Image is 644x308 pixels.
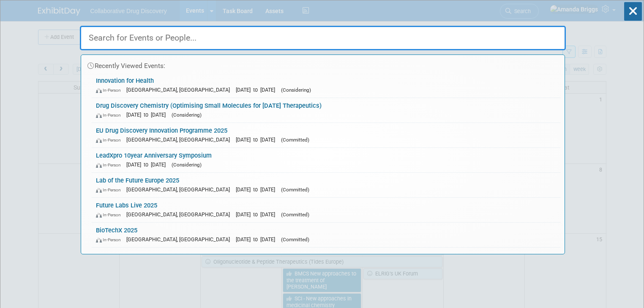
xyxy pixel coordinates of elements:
span: (Considering) [172,112,202,118]
span: [DATE] to [DATE] [236,211,279,218]
input: Search for Events or People... [80,26,566,50]
span: (Committed) [281,212,309,218]
a: Lab of the Future Europe 2025 In-Person [GEOGRAPHIC_DATA], [GEOGRAPHIC_DATA] [DATE] to [DATE] (Co... [92,173,560,197]
a: Drug Discovery Chemistry (Optimising Small Molecules for [DATE] Therapeutics) In-Person [DATE] to... [92,98,560,123]
span: [GEOGRAPHIC_DATA], [GEOGRAPHIC_DATA] [126,211,234,218]
span: [DATE] to [DATE] [126,112,170,118]
span: (Committed) [281,187,309,193]
span: (Committed) [281,237,309,243]
span: [DATE] to [DATE] [236,236,279,243]
span: In-Person [96,137,125,143]
span: [GEOGRAPHIC_DATA], [GEOGRAPHIC_DATA] [126,136,234,143]
span: In-Person [96,187,125,193]
span: [DATE] to [DATE] [126,161,170,168]
span: In-Person [96,112,125,118]
span: [DATE] to [DATE] [236,136,279,143]
span: [DATE] to [DATE] [236,87,279,93]
a: BioTechX 2025 In-Person [GEOGRAPHIC_DATA], [GEOGRAPHIC_DATA] [DATE] to [DATE] (Committed) [92,223,560,247]
span: [GEOGRAPHIC_DATA], [GEOGRAPHIC_DATA] [126,236,234,243]
span: In-Person [96,237,125,243]
a: LeadXpro 10year Anniversary Symposium In-Person [DATE] to [DATE] (Considering) [92,148,560,172]
span: [GEOGRAPHIC_DATA], [GEOGRAPHIC_DATA] [126,186,234,193]
a: Future Labs Live 2025 In-Person [GEOGRAPHIC_DATA], [GEOGRAPHIC_DATA] [DATE] to [DATE] (Committed) [92,198,560,222]
span: (Considering) [172,162,202,168]
a: Innovation for Health In-Person [GEOGRAPHIC_DATA], [GEOGRAPHIC_DATA] [DATE] to [DATE] (Considering) [92,73,560,98]
span: In-Person [96,212,125,218]
span: (Committed) [281,137,309,143]
span: In-Person [96,87,125,93]
span: (Considering) [281,87,311,93]
div: Recently Viewed Events: [85,55,560,73]
span: In-Person [96,162,125,168]
a: EU Drug Discovery Innovation Programme 2025 In-Person [GEOGRAPHIC_DATA], [GEOGRAPHIC_DATA] [DATE]... [92,123,560,147]
span: [DATE] to [DATE] [236,186,279,193]
span: [GEOGRAPHIC_DATA], [GEOGRAPHIC_DATA] [126,87,234,93]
